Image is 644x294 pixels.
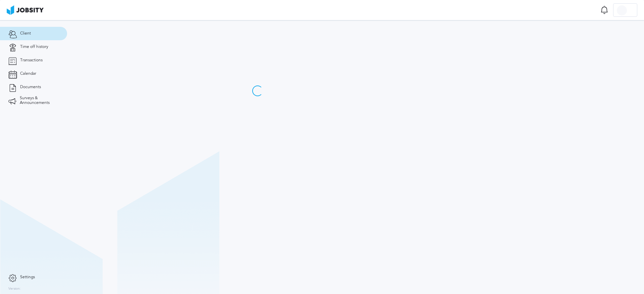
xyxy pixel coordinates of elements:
[8,287,21,291] label: Version:
[20,31,31,36] span: Client
[7,5,44,15] img: ab4bad089aa723f57921c736e9817d99.png
[20,275,35,280] span: Settings
[20,71,36,76] span: Calendar
[20,45,48,49] span: Time off history
[20,85,41,90] span: Documents
[20,58,43,63] span: Transactions
[20,96,59,105] span: Surveys & Announcements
